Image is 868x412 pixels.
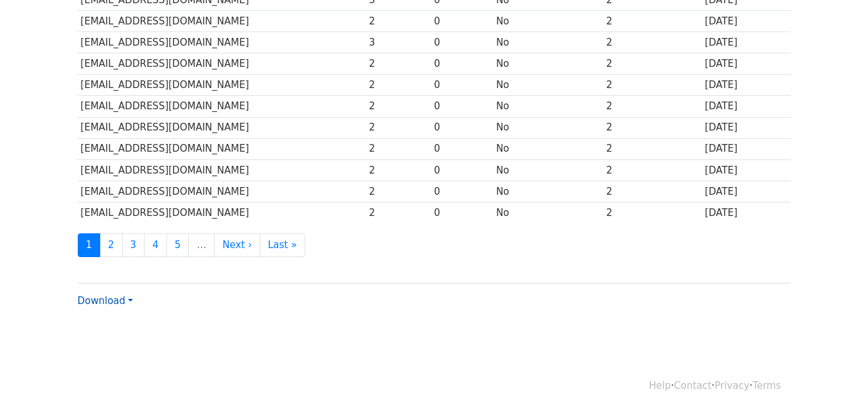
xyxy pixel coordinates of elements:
td: No [493,138,603,159]
td: 2 [366,159,430,181]
a: 1 [78,233,101,257]
td: 2 [366,75,430,96]
td: [DATE] [702,202,790,223]
td: 2 [603,75,702,96]
td: 0 [431,32,493,53]
a: 2 [100,233,123,257]
td: 2 [366,53,430,75]
td: 2 [603,11,702,32]
td: [DATE] [702,96,790,117]
td: 2 [366,11,430,32]
td: No [493,96,603,117]
td: 2 [603,138,702,159]
td: 2 [603,181,702,202]
td: [DATE] [702,75,790,96]
td: 0 [431,202,493,223]
td: No [493,75,603,96]
td: 2 [603,32,702,53]
td: 2 [603,96,702,117]
td: 0 [431,117,493,138]
td: [EMAIL_ADDRESS][DOMAIN_NAME] [78,11,366,32]
td: No [493,11,603,32]
td: [EMAIL_ADDRESS][DOMAIN_NAME] [78,117,366,138]
td: [DATE] [702,32,790,53]
td: 2 [366,117,430,138]
td: [DATE] [702,53,790,75]
td: 0 [431,159,493,181]
td: [EMAIL_ADDRESS][DOMAIN_NAME] [78,138,366,159]
td: [DATE] [702,138,790,159]
td: 0 [431,96,493,117]
a: 4 [144,233,167,257]
td: [EMAIL_ADDRESS][DOMAIN_NAME] [78,53,366,75]
td: 2 [366,202,430,223]
td: [EMAIL_ADDRESS][DOMAIN_NAME] [78,202,366,223]
td: 2 [366,181,430,202]
td: 3 [366,32,430,53]
td: 2 [366,138,430,159]
td: No [493,53,603,75]
td: [EMAIL_ADDRESS][DOMAIN_NAME] [78,181,366,202]
td: 0 [431,53,493,75]
a: Last » [260,233,305,257]
td: No [493,117,603,138]
td: No [493,32,603,53]
a: 5 [166,233,190,257]
td: [DATE] [702,181,790,202]
td: No [493,159,603,181]
td: [EMAIL_ADDRESS][DOMAIN_NAME] [78,96,366,117]
a: Next › [214,233,260,257]
a: Help [649,380,671,391]
td: 0 [431,11,493,32]
iframe: Chat Widget [804,350,868,412]
a: Privacy [714,380,749,391]
td: 0 [431,181,493,202]
td: [EMAIL_ADDRESS][DOMAIN_NAME] [78,32,366,53]
td: [DATE] [702,11,790,32]
td: 0 [431,75,493,96]
td: [EMAIL_ADDRESS][DOMAIN_NAME] [78,75,366,96]
td: 2 [603,53,702,75]
td: [DATE] [702,117,790,138]
td: No [493,202,603,223]
td: 2 [603,202,702,223]
td: [DATE] [702,159,790,181]
a: Contact [674,380,711,391]
a: Terms [752,380,781,391]
a: 3 [122,233,145,257]
td: 2 [366,96,430,117]
td: 2 [603,117,702,138]
td: 2 [603,159,702,181]
td: [EMAIL_ADDRESS][DOMAIN_NAME] [78,159,366,181]
td: No [493,181,603,202]
td: 0 [431,138,493,159]
a: Download [78,295,133,307]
